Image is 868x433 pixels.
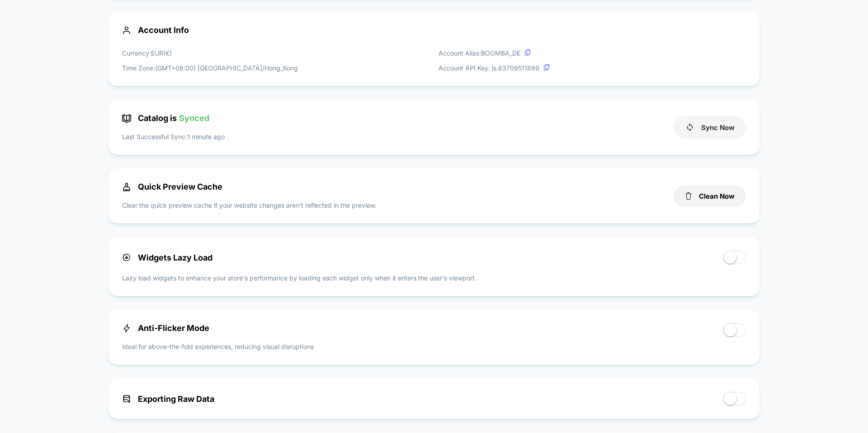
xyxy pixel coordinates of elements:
[674,116,746,139] button: Sync Now
[122,25,746,35] span: Account Info
[122,48,298,58] p: Currency: EUR ( € )
[122,342,314,351] p: Ideal for above-the-fold experiences, reducing visual disruptions
[122,63,298,73] p: Time Zone: (GMT+08:00) [GEOGRAPHIC_DATA]/Hong_Kong
[674,185,746,207] button: Clean Now
[439,63,550,73] p: Account API Key: js. 63709511899
[439,48,550,58] p: Account Alias: BOOMBA_DE
[122,273,746,283] p: Lazy load widgets to enhance your store's performance by loading each widget only when it enters ...
[122,200,377,210] p: Clear the quick preview cache if your website changes aren’t reflected in the preview.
